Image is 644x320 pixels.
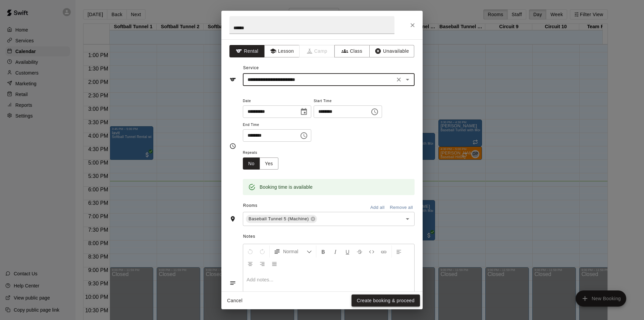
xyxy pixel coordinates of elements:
button: Center Align [245,258,256,270]
button: Insert Code [366,245,377,258]
button: Left Align [393,245,405,258]
span: Baseball Tunnel 5 (Machine) [246,216,312,222]
button: Right Align [257,258,268,270]
span: End Time [243,121,311,130]
button: Class [334,45,370,57]
button: Add all [367,202,388,213]
button: Create booking & proceed [352,294,420,307]
button: Undo [245,245,256,258]
button: Format Italics [330,245,341,258]
button: Choose date, selected date is Aug 18, 2025 [297,105,311,119]
button: Close [407,19,419,31]
button: Cancel [224,294,246,307]
div: Booking time is available [260,181,313,193]
span: Start Time [314,97,382,106]
button: Remove all [388,202,415,213]
button: Lesson [264,45,300,57]
button: Format Underline [342,245,353,258]
span: Rooms [243,203,258,208]
span: Repeats [243,148,284,157]
button: Insert Link [378,245,389,258]
button: Open [403,75,412,84]
button: Format Strikethrough [354,245,365,258]
button: Redo [257,245,268,258]
button: Choose time, selected time is 6:30 PM [297,129,311,142]
svg: Notes [229,280,236,286]
span: Normal [283,248,307,255]
button: Formatting Options [271,245,315,258]
button: Format Bold [318,245,329,258]
span: Service [243,65,259,70]
button: Clear [394,75,404,84]
button: Justify Align [269,258,280,270]
button: No [243,157,260,170]
svg: Service [229,76,236,83]
button: Choose time, selected time is 6:00 PM [368,105,381,119]
svg: Timing [229,143,236,149]
div: Baseball Tunnel 5 (Machine) [246,215,317,223]
button: Unavailable [369,45,414,57]
span: Camps can only be created in the Services page [300,45,335,57]
button: Rental [229,45,265,57]
span: Notes [243,231,415,242]
button: Yes [260,157,278,170]
span: Date [243,97,311,106]
div: outlined button group [243,157,278,170]
svg: Rooms [229,216,236,222]
button: Open [403,214,412,224]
